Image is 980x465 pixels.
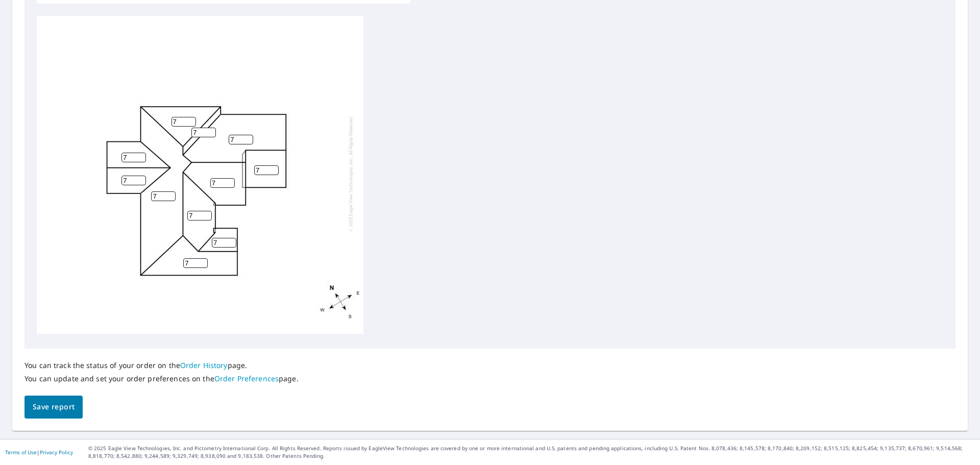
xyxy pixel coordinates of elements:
p: You can update and set your order preferences on the page. [24,374,299,383]
p: | [5,449,73,455]
a: Terms of Use [5,449,37,456]
a: Order History [180,360,228,370]
span: Save report [33,401,75,413]
a: Privacy Policy [40,449,73,456]
a: Order Preferences [214,374,279,383]
button: Save report [24,396,83,419]
p: You can track the status of your order on the page. [24,361,299,370]
p: © 2025 Eagle View Technologies, Inc. and Pictometry International Corp. All Rights Reserved. Repo... [88,445,975,460]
